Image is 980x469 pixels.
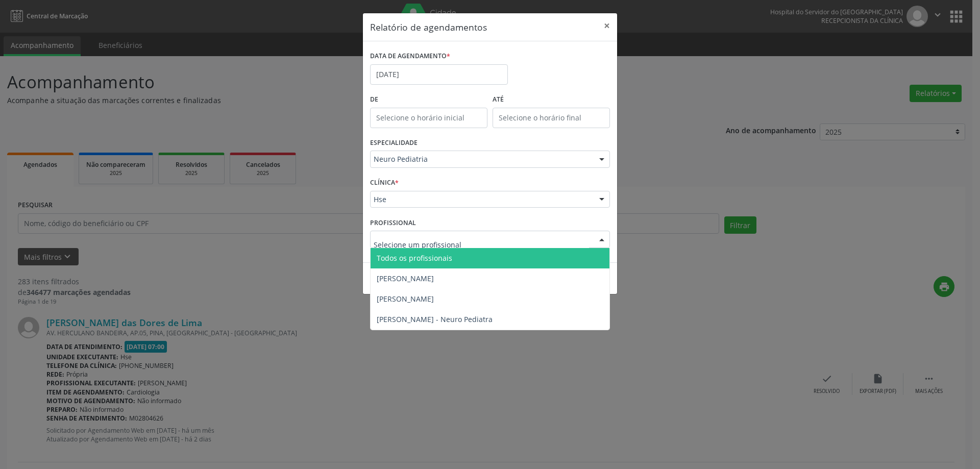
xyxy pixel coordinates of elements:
[377,314,493,324] span: [PERSON_NAME] - Neuro Pediatra
[374,154,589,164] span: Neuro Pediatria
[377,274,434,283] span: [PERSON_NAME]
[493,108,610,128] input: Selecione o horário final
[370,108,487,128] input: Selecione o horário inicial
[370,135,418,151] label: ESPECIALIDADE
[370,215,416,231] label: PROFISSIONAL
[374,234,589,255] input: Selecione um profissional
[370,175,399,191] label: CLÍNICA
[493,92,610,108] label: ATÉ
[370,92,487,108] label: De
[377,294,434,304] span: [PERSON_NAME]
[374,194,589,205] span: Hse
[370,64,508,85] input: Selecione uma data ou intervalo
[597,13,617,38] button: Close
[370,48,450,64] label: DATA DE AGENDAMENTO
[377,253,452,263] span: Todos os profissionais
[370,20,487,34] h5: Relatório de agendamentos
